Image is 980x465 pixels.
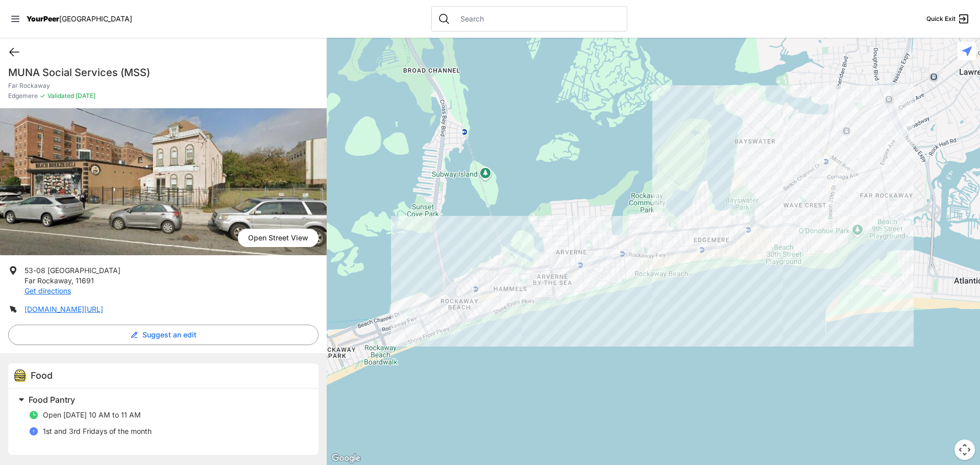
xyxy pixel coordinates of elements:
h1: MUNA Social Services (MSS) [8,65,318,80]
span: Far Rockaway [24,276,71,285]
span: Food Pantry [29,395,75,405]
span: Open [DATE] 10 AM to 11 AM [43,410,141,419]
a: Quick Exit [926,13,970,25]
span: Food [31,370,53,381]
a: [DOMAIN_NAME][URL] [24,305,103,313]
span: 11691 [76,276,94,285]
img: Google [329,452,363,465]
input: Search [454,14,621,24]
span: Quick Exit [926,15,955,23]
span: Edgemere [8,92,38,100]
span: [GEOGRAPHIC_DATA] [59,14,132,23]
span: ✓ [40,92,45,100]
p: Far Rockaway [8,82,318,90]
span: YourPeer [27,14,59,23]
span: Suggest an edit [142,330,197,340]
p: 1st and 3rd Fridays of the month [43,426,152,436]
span: 53-08 [GEOGRAPHIC_DATA] [24,266,120,275]
span: Validated [47,92,74,100]
span: , [71,276,73,285]
a: Get directions [24,286,71,295]
a: YourPeer[GEOGRAPHIC_DATA] [27,16,132,22]
a: Open this area in Google Maps (opens a new window) [329,452,363,465]
span: [DATE] [74,92,95,100]
button: Map camera controls [954,439,975,460]
span: Open Street View [238,229,318,247]
button: Suggest an edit [8,325,318,345]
